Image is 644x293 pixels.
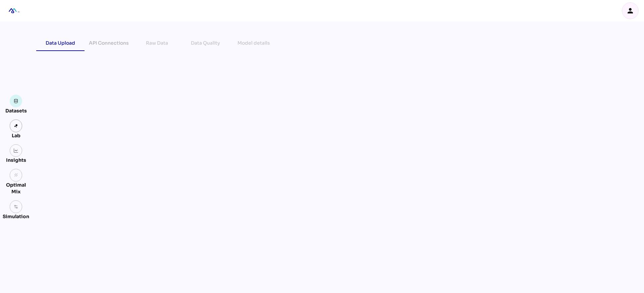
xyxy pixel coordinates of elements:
i: grain [14,173,18,178]
img: graph.svg [14,148,18,153]
img: data.svg [14,99,18,103]
div: Lab [9,132,23,139]
div: Insights [6,157,26,163]
i: person [626,7,634,15]
div: Optimal Mix [3,182,29,195]
div: Model details [237,39,270,47]
div: Raw Data [146,39,168,47]
img: settings.svg [14,204,18,209]
div: mediaROI [5,3,20,18]
div: Data Quality [191,39,220,47]
div: Data Upload [46,39,75,47]
img: lab.svg [14,124,18,128]
div: Datasets [5,107,27,114]
div: Simulation [3,213,29,220]
div: API Connections [89,39,129,47]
